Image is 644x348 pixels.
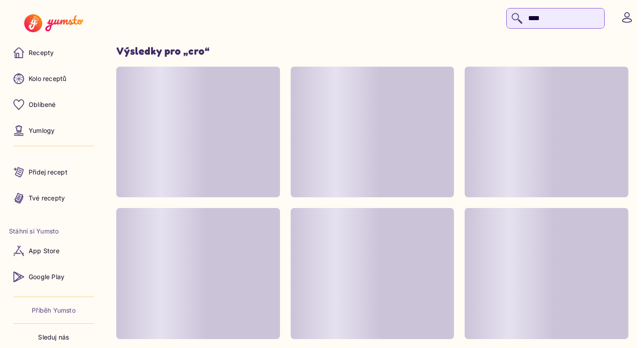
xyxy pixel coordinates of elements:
p: Oblíbené [29,100,56,109]
a: Přidej recept [9,161,98,183]
span: Loading content [465,208,628,339]
a: Yumlogy [9,120,98,141]
div: Loading image [291,208,454,339]
p: Recepty [29,48,54,57]
p: Sleduj nás [38,333,69,342]
div: Loading image [465,208,628,339]
a: Google Play [9,266,98,288]
li: Stáhni si Yumsto [9,227,98,236]
a: Oblíbené [9,94,98,115]
a: Kolo receptů [9,68,98,89]
span: Loading content [291,208,454,339]
div: Loading image [116,208,280,339]
p: Yumlogy [29,126,55,135]
span: Loading content [465,67,628,198]
a: Příběh Yumsto [32,306,76,315]
img: Yumsto logo [24,14,83,32]
a: Recepty [9,42,98,64]
a: App Store [9,240,98,262]
span: Loading content [116,67,280,198]
p: Tvé recepty [29,194,65,203]
p: App Store [29,246,59,255]
p: Google Play [29,272,64,281]
a: Tvé recepty [9,187,98,209]
div: Loading image [291,67,454,198]
p: Přidej recept [29,168,68,177]
div: Loading image [465,67,628,198]
h1: Výsledky pro „ cro “ [116,45,628,58]
span: Loading content [291,67,454,198]
span: Loading content [116,208,280,339]
p: Kolo receptů [29,74,67,83]
div: Loading image [116,67,280,198]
